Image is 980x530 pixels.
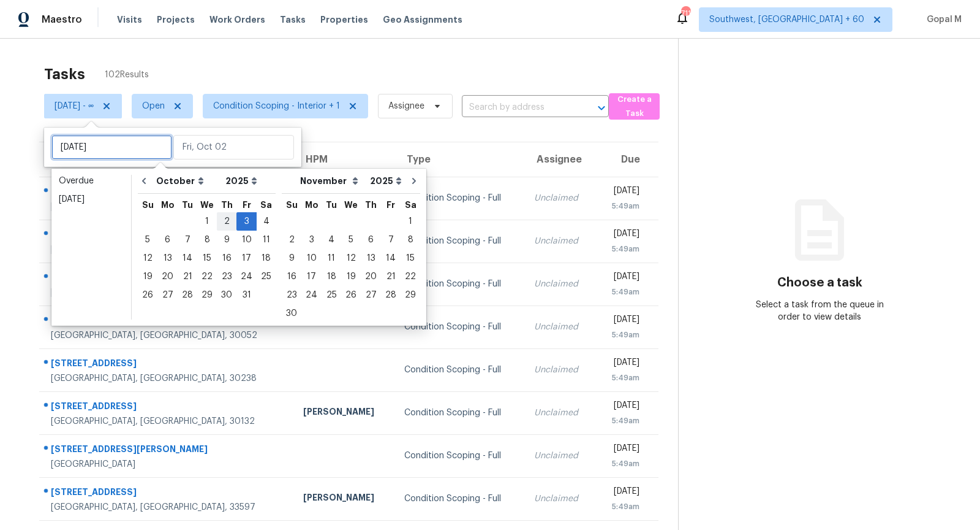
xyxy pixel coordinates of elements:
span: Work Orders [209,13,265,26]
div: 27 [157,286,178,304]
div: 30 [217,286,236,304]
button: Go to previous month [135,169,153,193]
span: 102 Results [105,69,149,81]
div: Fri Oct 31 2025 [236,286,257,304]
abbr: Saturday [405,201,417,209]
div: Unclaimed [534,364,586,376]
div: Sun Nov 23 2025 [282,286,301,304]
div: Sat Nov 01 2025 [401,212,420,231]
div: 31 [236,286,257,304]
div: 12 [138,250,157,267]
div: 22 [197,268,217,285]
div: Tue Oct 28 2025 [178,286,197,304]
div: Sun Nov 16 2025 [282,267,301,286]
span: Open [142,100,165,112]
th: Address [39,142,293,177]
span: Gopal M [922,13,962,26]
abbr: Friday [243,201,251,209]
div: Tue Nov 11 2025 [322,249,341,267]
div: Sun Oct 19 2025 [138,267,157,286]
div: 17 [301,268,322,285]
div: Thu Oct 02 2025 [217,212,236,231]
div: 21 [178,268,197,285]
select: Month [153,172,222,190]
div: 1 [401,213,420,230]
div: 6 [157,231,178,248]
div: Tue Nov 25 2025 [322,286,341,304]
span: Tasks [280,15,306,24]
div: Sun Oct 12 2025 [138,249,157,267]
span: Southwest, [GEOGRAPHIC_DATA] + 60 [709,13,864,26]
abbr: Sunday [142,201,154,209]
div: 7 [381,231,401,248]
input: Fri, Oct 02 [173,135,294,159]
div: Unclaimed [534,235,586,247]
div: 21 [381,268,401,285]
div: Wed Oct 01 2025 [197,212,217,231]
div: 26 [138,286,157,304]
div: 19 [341,268,361,285]
div: 27 [361,286,381,304]
abbr: Friday [386,201,395,209]
div: Thu Oct 23 2025 [217,267,236,286]
div: 5:49am [605,372,639,384]
div: 5 [341,231,361,248]
span: Create a Task [615,93,654,121]
div: Wed Oct 15 2025 [197,249,217,267]
span: [DATE] - ∞ [55,100,94,112]
div: 5 [138,231,157,248]
div: Thu Nov 13 2025 [361,249,381,267]
div: Condition Scoping - Full [404,407,514,419]
div: Tue Oct 21 2025 [178,267,197,286]
div: 20 [361,268,381,285]
div: 10 [301,250,322,267]
div: Wed Oct 29 2025 [197,286,217,304]
div: 5:49am [605,415,639,427]
span: Condition Scoping - Interior + 1 [213,100,340,112]
div: 15 [197,250,217,267]
div: 1 [197,213,217,230]
abbr: Thursday [221,201,233,209]
div: Sat Nov 15 2025 [401,249,420,267]
div: 8 [401,231,420,248]
div: 28 [381,286,401,304]
div: Fri Nov 28 2025 [381,286,401,304]
div: 5:49am [605,243,639,255]
div: 24 [236,268,257,285]
div: 2 [217,213,236,230]
div: 6 [361,231,381,248]
div: Select a task from the queue in order to view details [749,299,890,323]
div: 18 [322,268,341,285]
div: Condition Scoping - Full [404,450,514,462]
div: [GEOGRAPHIC_DATA], [GEOGRAPHIC_DATA], 30052 [51,329,284,342]
div: Fri Oct 10 2025 [236,231,257,249]
div: [GEOGRAPHIC_DATA], [GEOGRAPHIC_DATA], 28021 [51,244,284,256]
div: [DATE] [605,313,639,329]
div: 13 [361,250,381,267]
div: 711 [681,7,690,20]
div: 4 [322,231,341,248]
span: Projects [157,13,195,26]
div: [DATE] [605,485,639,501]
div: Overdue [59,175,124,187]
div: 20 [157,268,178,285]
div: Wed Oct 22 2025 [197,267,217,286]
div: Condition Scoping - Full [404,321,514,333]
th: Assignee [524,142,595,177]
div: Tue Oct 14 2025 [178,249,197,267]
div: [STREET_ADDRESS] [51,314,284,329]
div: [PERSON_NAME] [303,491,385,507]
th: HPM [293,142,394,177]
div: 19 [138,268,157,285]
div: Condition Scoping - Full [404,364,514,376]
div: [GEOGRAPHIC_DATA] [51,201,284,213]
div: [STREET_ADDRESS] [51,357,284,372]
div: Thu Nov 27 2025 [361,286,381,304]
div: Sun Oct 26 2025 [138,286,157,304]
div: Condition Scoping - Full [404,235,514,247]
abbr: Tuesday [182,201,193,209]
div: 5:49am [605,286,639,298]
div: Fri Nov 07 2025 [381,231,401,249]
div: Thu Nov 06 2025 [361,231,381,249]
select: Year [222,172,260,190]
